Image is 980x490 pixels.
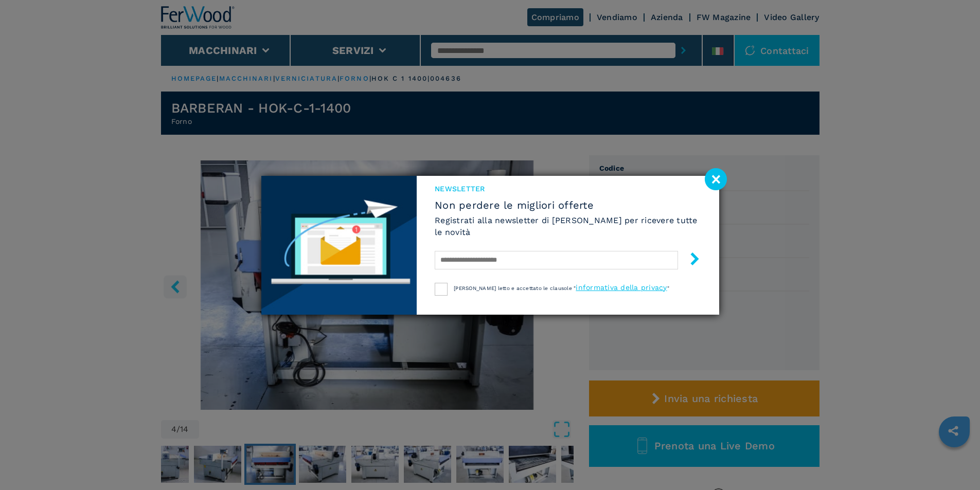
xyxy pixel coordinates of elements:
h6: Registrati alla newsletter di [PERSON_NAME] per ricevere tutte le novità [435,214,701,238]
a: informativa della privacy [576,283,667,292]
span: [PERSON_NAME] letto e accettato le clausole " [454,285,576,291]
button: submit-button [678,248,701,273]
img: Newsletter image [261,176,417,315]
span: " [667,285,669,291]
span: Non perdere le migliori offerte [435,199,701,211]
span: NEWSLETTER [435,184,701,194]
